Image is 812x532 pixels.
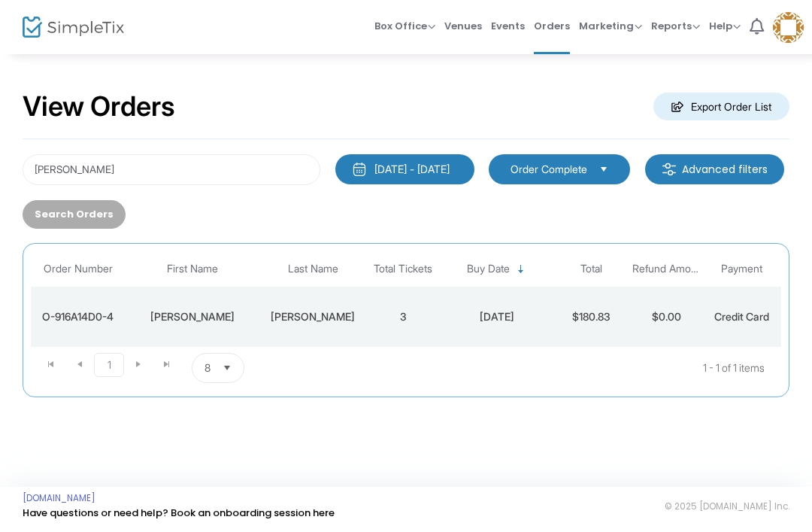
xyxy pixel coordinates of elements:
div: McMillin [264,309,362,324]
span: Box Office [374,19,435,33]
a: [DOMAIN_NAME] [23,492,95,504]
span: Last Name [288,263,338,275]
span: Page 1 [94,353,124,377]
td: $180.83 [553,287,629,347]
div: 10/15/2024 [444,309,550,324]
span: Reports [651,19,700,33]
span: First Name [167,263,218,275]
button: Select [593,161,614,178]
span: Orders [534,7,570,45]
input: Search by name, email, phone, order number, ip address, or last 4 digits of card [23,154,320,185]
th: Total [553,251,629,287]
span: Help [709,19,741,33]
div: O-916A14D0-4 [35,309,121,324]
span: Venues [444,7,482,45]
span: Events [491,7,525,45]
img: monthly [352,162,367,177]
th: Total Tickets [365,251,441,287]
div: Andrew [129,309,256,324]
div: [DATE] - [DATE] [374,162,450,177]
span: Credit Card [714,310,769,323]
button: Select [217,354,238,382]
span: Sortable [515,263,527,275]
th: Refund Amount [629,251,704,287]
m-button: Advanced filters [645,154,784,184]
td: $0.00 [629,287,704,347]
kendo-pager-info: 1 - 1 of 1 items [394,353,765,383]
img: filter [662,162,677,177]
span: 8 [205,360,211,375]
m-button: Export Order List [653,93,789,120]
span: Marketing [579,19,642,33]
h2: View Orders [23,90,175,123]
div: Data table [31,251,781,347]
span: Payment [721,263,762,275]
span: Order Complete [511,162,587,177]
button: [DATE] - [DATE] [335,154,474,184]
span: Buy Date [467,263,510,275]
a: Have questions or need help? Book an onboarding session here [23,506,335,520]
span: Order Number [44,263,113,275]
span: © 2025 [DOMAIN_NAME] Inc. [665,500,789,512]
td: 3 [365,287,441,347]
